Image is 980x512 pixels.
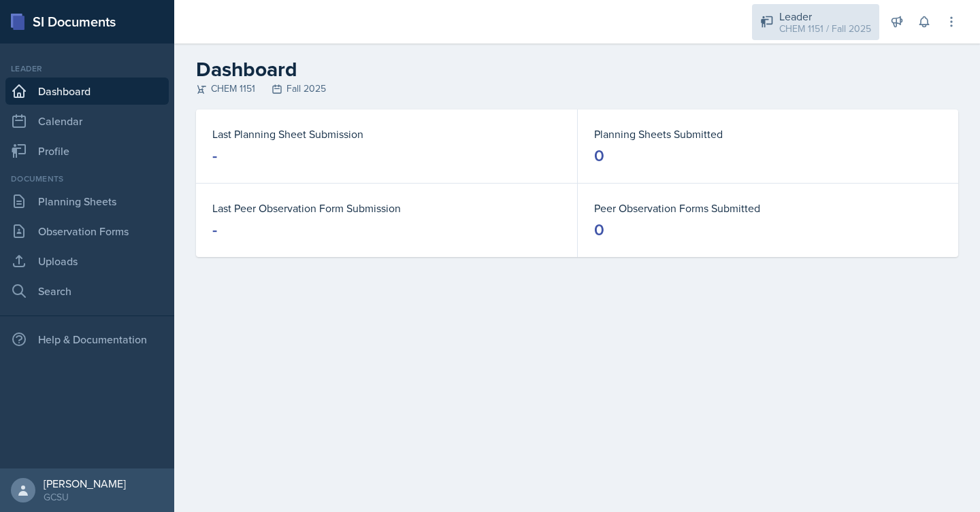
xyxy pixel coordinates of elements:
a: Calendar [5,107,169,135]
div: Help & Documentation [5,326,169,353]
dt: Planning Sheets Submitted [594,126,942,142]
dt: Last Planning Sheet Submission [212,126,561,142]
div: Leader [5,63,169,75]
div: Documents [5,173,169,185]
div: CHEM 1151 / Fall 2025 [779,22,871,36]
div: - [212,145,217,167]
div: GCSU [44,490,126,504]
div: 0 [594,145,604,167]
a: Planning Sheets [5,188,169,215]
a: Dashboard [5,78,169,105]
a: Search [5,277,169,305]
a: Observation Forms [5,218,169,245]
div: - [212,219,217,241]
div: Leader [779,8,871,24]
a: Uploads [5,248,169,275]
dt: Last Peer Observation Form Submission [212,200,561,216]
h2: Dashboard [196,57,958,82]
a: Profile [5,137,169,165]
dt: Peer Observation Forms Submitted [594,200,942,216]
div: CHEM 1151 Fall 2025 [196,82,958,96]
div: 0 [594,219,604,241]
div: [PERSON_NAME] [44,477,126,490]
